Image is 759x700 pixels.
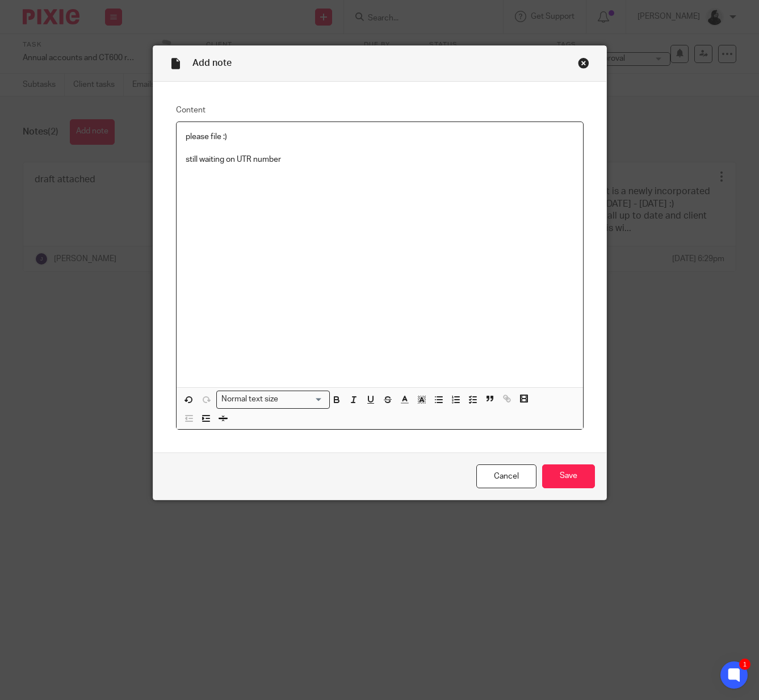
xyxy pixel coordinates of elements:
[282,393,322,405] input: Search for option
[186,131,574,142] p: please file :)
[476,464,536,489] a: Cancel
[219,393,281,405] span: Normal text size
[186,154,574,165] p: still waiting on UTR number
[176,104,584,116] label: Content
[216,391,330,408] div: Search for option
[578,57,589,69] div: Close this dialog window
[739,659,750,670] div: 1
[192,58,232,68] span: Add note
[542,464,595,489] input: Save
